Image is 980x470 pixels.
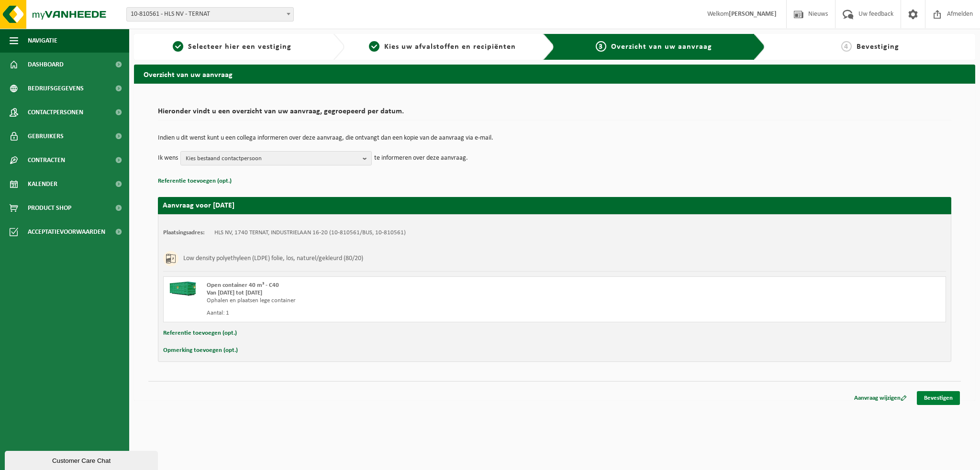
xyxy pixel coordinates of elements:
[349,41,536,53] a: 2Kies uw afvalstoffen en recipiënten
[186,152,359,166] span: Kies bestaand contactpersoon
[847,391,914,405] a: Aanvraag wijzigen
[369,41,379,52] span: 2
[611,43,712,51] span: Overzicht van uw aanvraag
[158,135,951,142] p: Indien u dit wenst kunt u een collega informeren over deze aanvraag, die ontvangt dan een kopie v...
[28,172,57,196] span: Kalender
[158,175,232,187] button: Referentie toevoegen (opt.)
[207,309,593,317] div: Aantal: 1
[183,251,363,266] h3: Low density polyethyleen (LDPE) folie, los, naturel/gekleurd (80/20)
[28,100,83,124] span: Contactpersonen
[134,65,975,83] h2: Overzicht van uw aanvraag
[28,220,105,244] span: Acceptatievoorwaarden
[28,53,64,77] span: Dashboard
[158,108,951,120] h2: Hieronder vindt u een overzicht van uw aanvraag, gegroepeerd per datum.
[28,29,57,53] span: Navigatie
[207,290,262,296] strong: Van [DATE] tot [DATE]
[168,282,197,296] img: HK-XC-40-GN-00.png
[857,43,899,51] span: Bevestiging
[163,344,238,357] button: Opmerking toevoegen (opt.)
[139,41,325,53] a: 1Selecteer hier een vestiging
[5,449,160,470] iframe: chat widget
[163,202,234,209] strong: Aanvraag voor [DATE]
[28,124,64,148] span: Gebruikers
[28,196,71,220] span: Product Shop
[917,391,960,405] a: Bevestigen
[158,151,178,165] p: Ik wens
[596,41,606,52] span: 3
[188,43,291,51] span: Selecteer hier een vestiging
[841,41,852,52] span: 4
[207,297,593,305] div: Ophalen en plaatsen lege container
[28,77,84,100] span: Bedrijfsgegevens
[729,11,777,18] strong: [PERSON_NAME]
[180,151,372,165] button: Kies bestaand contactpersoon
[173,41,183,52] span: 1
[163,230,205,236] strong: Plaatsingsadres:
[127,8,293,21] span: 10-810561 - HLS NV - TERNAT
[163,327,237,339] button: Referentie toevoegen (opt.)
[207,282,279,288] span: Open container 40 m³ - C40
[214,229,406,237] td: HLS NV, 1740 TERNAT, INDUSTRIELAAN 16-20 (10-810561/BUS, 10-810561)
[374,151,468,165] p: te informeren over deze aanvraag.
[28,148,65,172] span: Contracten
[384,43,516,51] span: Kies uw afvalstoffen en recipiënten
